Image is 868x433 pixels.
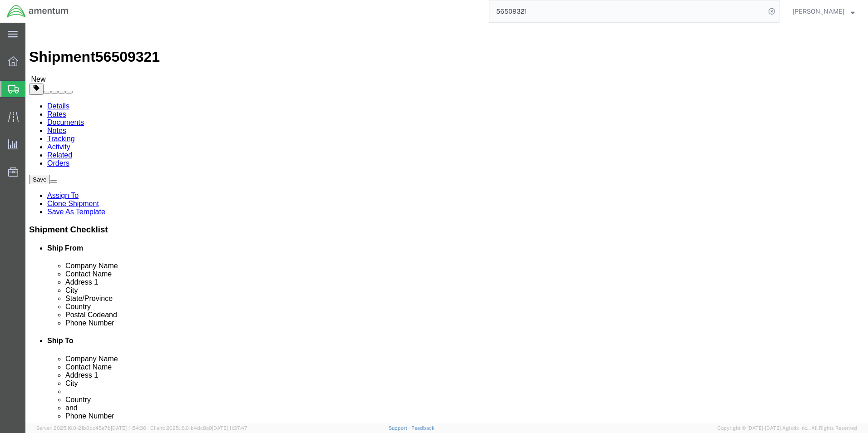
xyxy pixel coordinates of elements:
img: logo [6,5,69,18]
span: Server: 2025.16.0-21b0bc45e7b [36,425,146,431]
a: Feedback [411,425,434,431]
input: Search for shipment number, reference number [489,0,765,22]
span: Copyright © [DATE]-[DATE] Agistix Inc., All Rights Reserved [717,424,857,432]
iframe: FS Legacy Container [25,23,868,423]
span: [DATE] 11:54:36 [111,425,146,431]
span: [DATE] 11:37:47 [212,425,247,431]
button: [PERSON_NAME] [792,6,855,17]
span: Client: 2025.16.0-b4dc8a9 [150,425,247,431]
span: Claudia Fernandez [793,6,844,16]
a: Support [389,425,411,431]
